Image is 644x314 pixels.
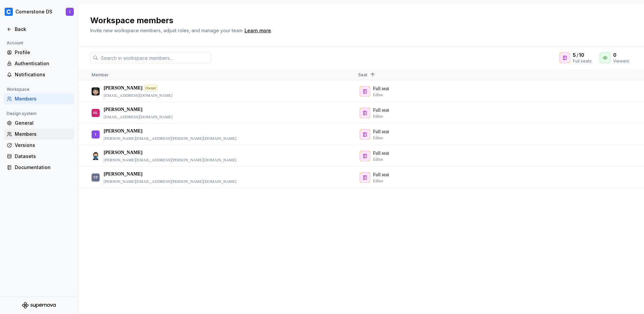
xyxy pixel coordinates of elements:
[579,52,584,58] span: 10
[92,87,100,95] img: Ezekiel Obtera
[4,151,74,162] a: Datasets
[90,15,624,26] h2: Workspace members
[244,28,272,33] span: .
[4,93,74,104] a: Members
[93,106,98,119] div: HL
[4,47,74,58] a: Profile
[15,95,71,102] div: Members
[4,129,74,140] a: Members
[15,71,71,78] div: Notifications
[5,8,13,16] img: c3019341-c077-43c8-8ea9-c5cf61c45a31.png
[15,26,71,33] div: Back
[104,85,143,91] p: [PERSON_NAME]
[22,302,56,309] svg: Supernova Logo
[573,58,592,64] div: Full seats
[4,24,74,35] a: Back
[15,153,71,160] div: Datasets
[90,28,244,33] span: Invite new workspace members, adjust roles, and manage your team.
[4,69,74,80] a: Notifications
[104,114,172,120] p: [EMAIL_ADDRESS][DOMAIN_NAME]
[15,8,52,15] div: Cornerstone DS
[15,164,71,171] div: Documentation
[104,149,143,156] p: [PERSON_NAME]
[573,52,576,58] span: 5
[93,171,98,184] div: VP
[104,157,236,163] p: [PERSON_NAME][EMAIL_ADDRESS][PERSON_NAME][DOMAIN_NAME]
[104,171,143,178] p: [PERSON_NAME]
[15,60,71,67] div: Authentication
[15,131,71,138] div: Members
[95,128,96,141] div: I
[69,9,70,14] div: I
[613,52,616,58] span: 0
[1,4,76,19] button: Cornerstone DSI
[4,118,74,128] a: General
[245,27,271,34] a: Learn more
[573,52,592,58] div: /
[4,58,74,69] a: Authentication
[4,85,32,93] div: Workspace
[4,110,39,118] div: Design system
[104,93,172,98] p: [EMAIL_ADDRESS][DOMAIN_NAME]
[104,106,143,113] p: [PERSON_NAME]
[4,39,26,47] div: Account
[15,120,71,126] div: General
[104,128,143,134] p: [PERSON_NAME]
[613,58,629,64] div: Viewers
[92,72,109,77] span: Member
[4,162,74,173] a: Documentation
[104,179,236,184] p: [PERSON_NAME][EMAIL_ADDRESS][PERSON_NAME][DOMAIN_NAME]
[92,152,100,160] img: Thomas Schemmer
[98,52,211,64] input: Search in workspace members...
[4,140,74,151] a: Versions
[15,49,71,56] div: Profile
[15,142,71,149] div: Versions
[358,72,367,77] span: Seat
[144,85,158,91] div: Owner
[104,136,236,141] p: [PERSON_NAME][EMAIL_ADDRESS][PERSON_NAME][DOMAIN_NAME]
